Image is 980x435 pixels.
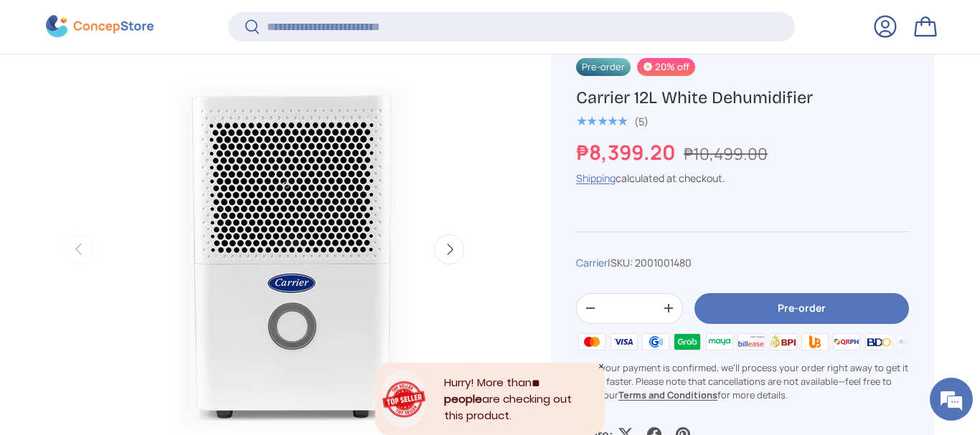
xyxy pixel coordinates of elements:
[704,331,735,353] img: maya
[598,363,605,370] div: Close
[684,143,768,165] s: ₱10,499.00
[7,286,273,336] textarea: Type your message and hit 'Enter'
[46,16,154,38] img: ConcepStore
[576,87,909,109] h1: Carrier 12L White Dehumidifier
[83,128,198,272] span: We're online!
[735,331,767,353] img: billease
[576,256,608,269] a: Carrier
[634,116,649,127] div: (5)
[576,58,631,76] span: Pre-order
[576,171,616,185] a: Shipping
[767,331,798,353] img: bpi
[576,331,608,353] img: master
[576,361,909,403] p: Once your payment is confirmed, we'll process your order right away to get it to you faster. Plea...
[608,331,640,353] img: visa
[831,331,862,353] img: qrph
[576,171,909,186] div: calculated at checkout.
[672,331,703,353] img: grabpay
[799,331,831,353] img: ubp
[75,80,241,99] div: Chat with us now
[640,331,672,353] img: gcash
[895,331,926,353] img: metrobank
[611,256,633,269] span: SKU:
[635,256,692,269] span: 2001001480
[637,58,695,76] span: 20% off
[576,114,627,128] span: ★★★★★
[694,293,909,324] button: Pre-order
[576,112,649,128] a: 5.0 out of 5.0 stars (5)
[576,115,627,128] div: 5.0 out of 5.0 stars
[618,388,717,401] a: Terms and Conditions
[608,256,692,269] span: |
[863,331,895,353] img: bdo
[576,138,679,166] strong: ₱8,399.20
[235,7,270,42] div: Minimize live chat window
